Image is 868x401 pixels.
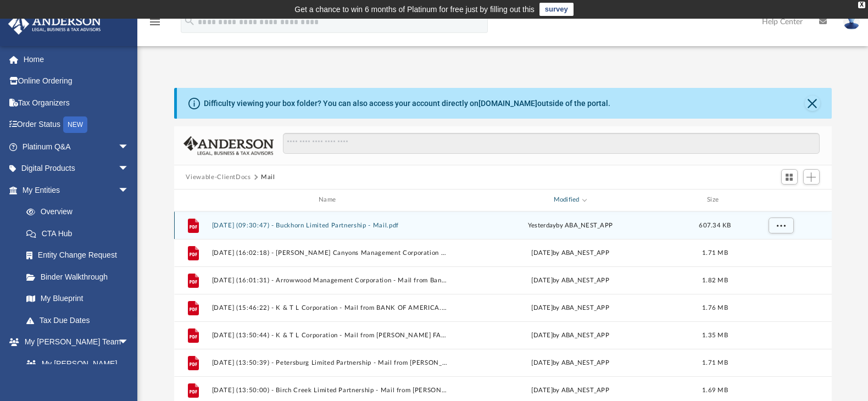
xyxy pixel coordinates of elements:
[211,195,447,205] div: Name
[212,277,447,284] button: [DATE] (16:01:31) - Arrowwood Management Corporation - Mail from Bank of America, N.A..pdf
[186,172,251,182] button: Viewable-ClientDocs
[179,195,206,205] div: id
[15,266,146,288] a: Binder Walkthrough
[15,244,146,266] a: Entity Change Request
[843,14,860,30] img: User Pic
[8,92,146,114] a: Tax Organizers
[781,169,798,185] button: Switch to Grid View
[8,48,146,70] a: Home
[15,309,146,331] a: Tax Due Dates
[15,353,135,388] a: My [PERSON_NAME] Team
[452,358,688,367] div: [DATE] by ABA_NEST_APP
[212,387,447,394] button: [DATE] (13:50:00) - Birch Creek Limited Partnership - Mail from [PERSON_NAME] FARGO ADVISORS SOLU...
[452,385,688,395] div: [DATE] by ABA_NEST_APP
[858,2,865,8] div: close
[478,99,537,108] a: [DOMAIN_NAME]
[702,332,728,338] span: 1.35 MB
[452,220,688,230] div: by ABA_NEST_APP
[702,387,728,393] span: 1.69 MB
[702,304,728,310] span: 1.76 MB
[768,217,793,233] button: More options
[183,15,196,27] i: search
[212,359,447,366] button: [DATE] (13:50:39) - Petersburg Limited Partnership - Mail from [PERSON_NAME] Fargo Advisors Solut...
[702,277,728,283] span: 1.82 MB
[803,169,820,185] button: Add
[148,15,162,29] i: menu
[452,275,688,285] div: [DATE] by ABA_NEST_APP
[118,179,140,202] span: arrow_drop_down
[8,331,140,353] a: My [PERSON_NAME] Teamarrow_drop_down
[693,195,737,205] div: Size
[8,70,146,92] a: Online Ordering
[8,114,146,136] a: Order StatusNEW
[212,249,447,257] button: [DATE] (16:02:18) - [PERSON_NAME] Canyons Management Corporation - Mail from Bank of America, N.A...
[148,21,162,29] a: menu
[118,158,140,180] span: arrow_drop_down
[8,179,146,201] a: My Entitiesarrow_drop_down
[539,3,574,16] a: survey
[452,303,688,313] div: [DATE] by ABA_NEST_APP
[212,304,447,311] button: [DATE] (15:46:22) - K & T L Corporation - Mail from BANK OF AMERICA.pdf
[212,222,447,229] button: [DATE] (09:30:47) - Buckhorn Limited Partnership - Mail.pdf
[15,201,146,223] a: Overview
[742,195,819,205] div: id
[118,331,140,354] span: arrow_drop_down
[118,136,140,158] span: arrow_drop_down
[702,359,728,365] span: 1.71 MB
[452,330,688,340] div: [DATE] by ABA_NEST_APP
[8,158,146,180] a: Digital Productsarrow_drop_down
[283,133,819,154] input: Search files and folders
[15,288,140,310] a: My Blueprint
[15,222,146,244] a: CTA Hub
[8,136,146,158] a: Platinum Q&Aarrow_drop_down
[805,96,820,111] button: Close
[702,249,728,255] span: 1.71 MB
[5,13,104,35] img: Anderson Advisors Platinum Portal
[261,172,275,182] button: Mail
[212,332,447,339] button: [DATE] (13:50:44) - K & T L Corporation - Mail from [PERSON_NAME] FARGO ADVISORS SOLUTIONS.pdf
[527,222,555,228] span: yesterday
[452,248,688,258] div: [DATE] by ABA_NEST_APP
[204,98,610,109] div: Difficulty viewing your box folder? You can also access your account directly on outside of the p...
[452,195,688,205] div: Modified
[294,3,535,16] div: Get a chance to win 6 months of Platinum for free just by filling out this
[699,222,731,228] span: 607.34 KB
[63,116,87,133] div: NEW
